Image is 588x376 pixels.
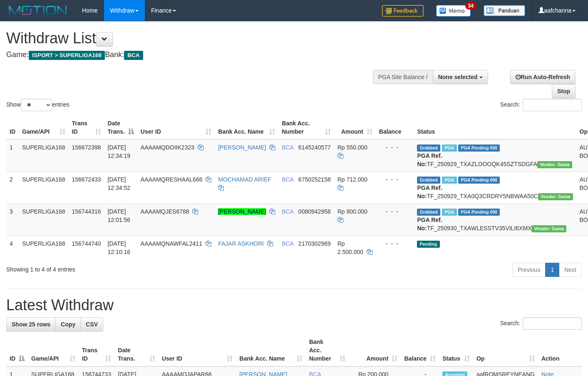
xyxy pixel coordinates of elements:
span: AAAAMQJES6788 [141,208,189,215]
a: Copy [55,317,81,331]
h1: Latest Withdraw [6,297,582,314]
img: Feedback.jpg [382,5,424,17]
span: Copy 6145240577 to clipboard [298,144,331,151]
span: Copy 2170302969 to clipboard [298,240,331,247]
span: 156672398 [72,144,101,151]
div: Showing 1 to 4 of 4 entries [6,262,239,274]
div: - - - [379,239,411,248]
button: None selected [433,70,488,84]
span: Pending [417,241,439,248]
input: Search: [523,99,582,111]
span: 156672433 [72,176,101,183]
span: BCA [282,144,293,151]
a: [PERSON_NAME] [218,208,266,215]
span: Copy [61,321,75,328]
label: Search: [500,317,582,330]
img: panduan.png [484,5,525,16]
span: BCA [282,176,293,183]
span: ISPORT > SUPERLIGA168 [29,51,105,60]
span: BCA [282,240,293,247]
th: ID [6,116,19,139]
th: Balance: activate to sort column ascending [401,334,439,366]
a: Stop [552,84,576,98]
td: SUPERLIGA168 [19,236,69,259]
th: Date Trans.: activate to sort column descending [104,116,137,139]
th: Bank Acc. Name: activate to sort column ascending [215,116,278,139]
span: [DATE] 12:34:19 [108,144,131,159]
th: Trans ID: activate to sort column ascending [69,116,104,139]
span: Grabbed [417,144,440,152]
td: TF_250929_TXA0Q3CRDRY5NBWAA50C [414,172,576,204]
th: User ID: activate to sort column ascending [137,116,215,139]
span: [DATE] 12:34:52 [108,176,131,191]
span: Vendor URL: https://trx31.1velocity.biz [538,193,573,200]
td: TF_250930_TXAWLESSTV35VILI6XMX [414,204,576,236]
td: SUPERLIGA168 [19,172,69,204]
th: Bank Acc. Number: activate to sort column ascending [278,116,334,139]
span: Vendor URL: https://trx31.1velocity.biz [537,161,572,168]
th: Status [414,116,576,139]
label: Search: [500,99,582,111]
span: Marked by aafsoycanthlai [442,177,457,184]
td: 3 [6,204,19,236]
span: Marked by aafsoycanthlai [442,209,457,216]
span: Rp 712.000 [337,176,367,183]
span: Marked by aafsoycanthlai [442,144,457,152]
span: 156744316 [72,208,101,215]
th: Date Trans.: activate to sort column ascending [114,334,159,366]
span: AAAAMQRESHAAL666 [141,176,203,183]
img: Button%20Memo.svg [436,5,471,17]
span: Rp 2.500.000 [337,240,363,255]
th: Op: activate to sort column ascending [473,334,538,366]
div: - - - [379,143,411,152]
th: Amount: activate to sort column ascending [349,334,401,366]
span: BCA [282,208,293,215]
th: Action [538,334,582,366]
a: CSV [80,317,103,331]
th: User ID: activate to sort column ascending [159,334,236,366]
a: Run Auto-Refresh [510,70,576,84]
a: MOCHAMAD ARIEF [218,176,271,183]
select: Showentries [21,99,52,111]
span: CSV [86,321,98,328]
span: Show 25 rows [12,321,50,328]
span: AAAAMQNAWFAL2411 [141,240,202,247]
span: Copy 6750252158 to clipboard [298,176,331,183]
b: PGA Ref. No: [417,184,442,199]
td: 4 [6,236,19,259]
label: Show entries [6,99,69,111]
th: Game/API: activate to sort column ascending [19,116,69,139]
span: Grabbed [417,209,440,216]
b: PGA Ref. No: [417,217,442,232]
div: PGA Site Balance / [373,70,433,84]
td: 1 [6,139,19,172]
th: ID: activate to sort column descending [6,334,28,366]
span: 156744740 [72,240,101,247]
th: Amount: activate to sort column ascending [334,116,376,139]
div: - - - [379,175,411,184]
span: [DATE] 12:01:56 [108,208,131,223]
th: Bank Acc. Number: activate to sort column ascending [306,334,349,366]
a: Show 25 rows [6,317,56,331]
span: BCA [124,51,143,60]
span: PGA Pending [458,209,500,216]
th: Game/API: activate to sort column ascending [28,334,79,366]
td: 2 [6,172,19,204]
a: Next [559,263,582,277]
span: None selected [438,74,478,80]
span: Copy 0080942958 to clipboard [298,208,331,215]
th: Balance [376,116,414,139]
a: FAJAR ASKHORI [218,240,264,247]
a: [PERSON_NAME] [218,144,266,151]
h4: Game: Bank: [6,51,384,59]
span: PGA Pending [458,177,500,184]
th: Status: activate to sort column ascending [439,334,473,366]
b: PGA Ref. No: [417,152,442,167]
h1: Withdraw List [6,30,384,47]
a: Previous [512,263,546,277]
th: Bank Acc. Name: activate to sort column ascending [236,334,305,366]
img: MOTION_logo.png [6,4,69,17]
span: Rp 550.000 [337,144,367,151]
span: Grabbed [417,177,440,184]
span: [DATE] 12:10:16 [108,240,131,255]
